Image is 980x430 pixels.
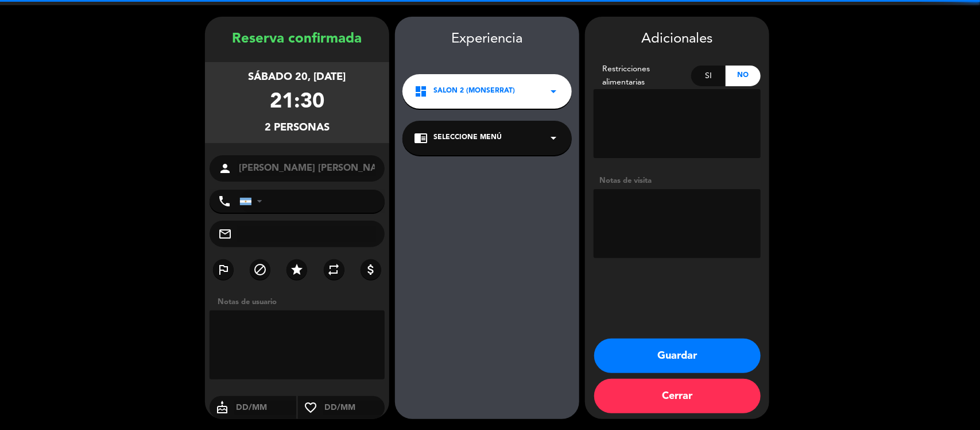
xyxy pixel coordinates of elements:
div: 2 personas [265,120,330,136]
i: phone [218,194,231,208]
i: cake [210,401,235,414]
div: Notas de usuario [212,296,389,308]
i: mail_outline [218,227,232,241]
div: Si [691,66,726,86]
i: star [290,263,304,277]
i: block [253,263,267,277]
i: dashboard [414,85,428,98]
i: person [218,162,232,175]
span: Seleccione Menú [433,132,502,144]
div: Argentina: +54 [240,190,266,212]
div: Reserva confirmada [205,28,389,51]
i: arrow_drop_down [547,85,560,98]
i: chrome_reader_mode [414,131,428,145]
input: DD/MM [235,401,296,415]
i: attach_money [364,263,378,277]
input: DD/MM [323,401,385,415]
button: Cerrar [594,379,761,413]
i: outlined_flag [216,263,230,277]
button: Guardar [594,339,761,373]
div: 21:30 [270,86,324,120]
div: No [726,66,761,86]
div: Notas de visita [594,175,761,187]
span: Salon 2 (Monserrat) [433,86,515,97]
div: Experiencia [395,28,579,51]
div: Restricciones alimentarias [594,63,691,89]
div: sábado 20, [DATE] [249,69,346,86]
i: favorite_border [298,401,323,414]
i: arrow_drop_down [547,131,560,145]
i: repeat [327,263,341,277]
div: Adicionales [594,28,761,51]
